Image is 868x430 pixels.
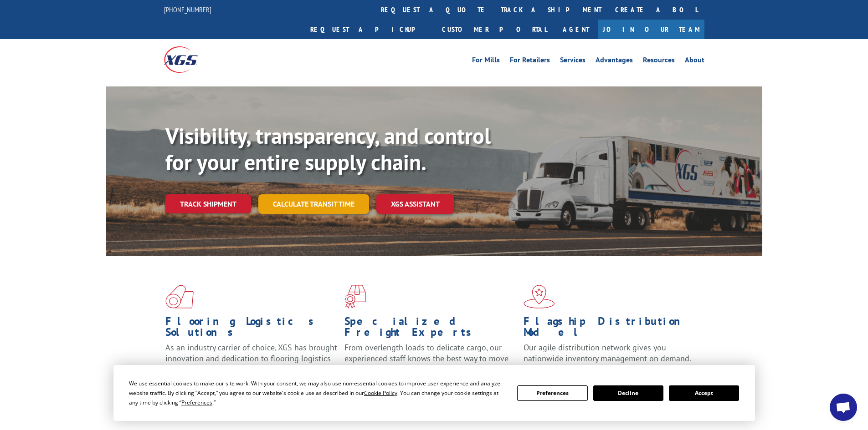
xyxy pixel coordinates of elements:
[164,5,211,14] a: [PHONE_NUMBER]
[364,389,397,397] span: Cookie Policy
[165,285,194,309] img: xgs-icon-total-supply-chain-intelligence-red
[258,194,369,214] a: Calculate transit time
[113,365,755,421] div: Cookie Consent Prompt
[376,194,454,214] a: XGS ASSISTANT
[165,194,251,213] a: Track shipment
[303,20,435,39] a: Request a pickup
[524,342,691,364] span: Our agile distribution network gives you nationwide inventory management on demand.
[181,399,212,406] span: Preferences
[554,20,598,39] a: Agent
[596,56,633,66] a: Advantages
[598,20,704,39] a: Join Our Team
[517,385,587,401] button: Preferences
[510,56,550,66] a: For Retailers
[593,385,663,401] button: Decline
[165,316,338,342] h1: Flooring Logistics Solutions
[165,121,491,176] b: Visibility, transparency, and control for your entire supply chain.
[435,20,554,39] a: Customer Portal
[643,56,675,66] a: Resources
[524,316,696,342] h1: Flagship Distribution Model
[830,394,857,421] div: Open chat
[165,342,337,374] span: As an industry carrier of choice, XGS has brought innovation and dedication to flooring logistics...
[344,316,517,342] h1: Specialized Freight Experts
[560,56,586,66] a: Services
[472,56,500,66] a: For Mills
[524,285,555,309] img: xgs-icon-flagship-distribution-model-red
[669,385,739,401] button: Accept
[344,285,366,309] img: xgs-icon-focused-on-flooring-red
[685,56,704,66] a: About
[129,379,506,407] div: We use essential cookies to make our site work. With your consent, we may also use non-essential ...
[344,342,517,383] p: From overlength loads to delicate cargo, our experienced staff knows the best way to move your fr...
